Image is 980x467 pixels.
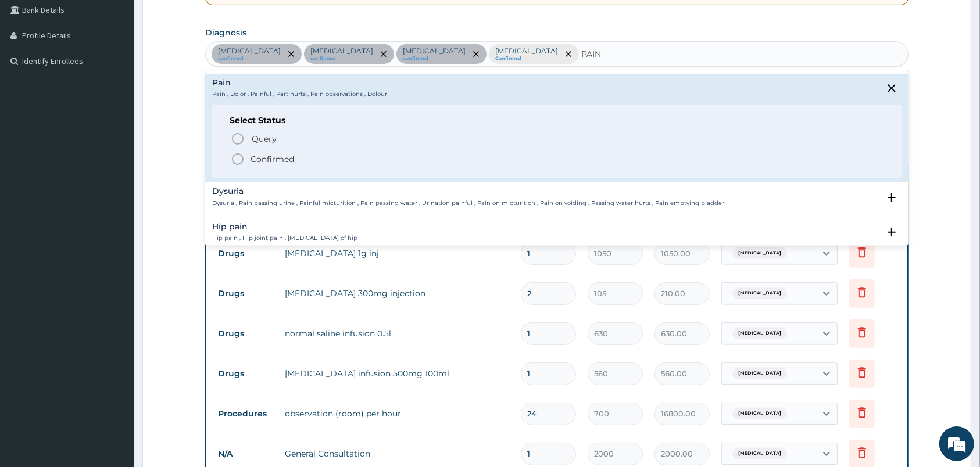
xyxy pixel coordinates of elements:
[279,242,515,265] td: [MEDICAL_DATA] 1g inj
[230,116,884,125] h6: Select Status
[212,78,387,87] h4: Pain
[732,288,787,299] span: [MEDICAL_DATA]
[286,49,296,59] span: remove selection option
[212,222,357,231] h4: Hip pain
[279,322,515,345] td: normal saline infusion 0.5l
[218,56,281,62] small: confirmed
[403,46,466,56] p: [MEDICAL_DATA]
[732,368,787,379] span: [MEDICAL_DATA]
[212,234,357,242] p: Hip pain , Hip joint pain , [MEDICAL_DATA] of hip
[885,81,899,95] i: close select status
[403,56,466,62] small: confirmed
[212,443,279,465] td: N/A
[67,146,160,264] span: We're online!
[218,46,281,56] p: [MEDICAL_DATA]
[22,58,47,87] img: d_794563401_company_1708531726252_794563401
[212,403,279,425] td: Procedures
[378,49,389,59] span: remove selection option
[279,402,515,425] td: observation (room) per hour
[885,225,899,239] i: open select status
[212,323,279,344] td: Drugs
[212,243,279,264] td: Drugs
[231,132,245,146] i: status option query
[252,133,277,145] span: Query
[212,90,387,98] p: Pain , Dolor , Painful , Part hurts , Pain observations , Dolour
[732,408,787,419] span: [MEDICAL_DATA]
[495,56,558,62] small: Confirmed
[885,191,899,204] i: open select status
[231,152,245,166] i: status option filled
[279,282,515,305] td: [MEDICAL_DATA] 300mg injection
[471,49,481,59] span: remove selection option
[563,49,574,59] span: remove selection option
[732,247,787,259] span: [MEDICAL_DATA]
[732,328,787,339] span: [MEDICAL_DATA]
[212,283,279,304] td: Drugs
[6,317,221,358] textarea: Type your message and hit 'Enter'
[212,199,724,207] p: Dysuria , Pain passing urine , Painful micturition , Pain passing water , Urination painful , Pai...
[310,56,373,62] small: confirmed
[212,363,279,385] td: Drugs
[60,65,195,80] div: Chat with us now
[279,362,515,385] td: [MEDICAL_DATA] infusion 500mg 100ml
[279,442,515,465] td: General Consultation
[732,448,787,459] span: [MEDICAL_DATA]
[205,27,246,38] label: Diagnosis
[191,6,219,34] div: Minimize live chat window
[310,46,373,56] p: [MEDICAL_DATA]
[251,153,294,165] p: Confirmed
[212,187,724,196] h4: Dysuria
[495,46,558,56] p: [MEDICAL_DATA]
